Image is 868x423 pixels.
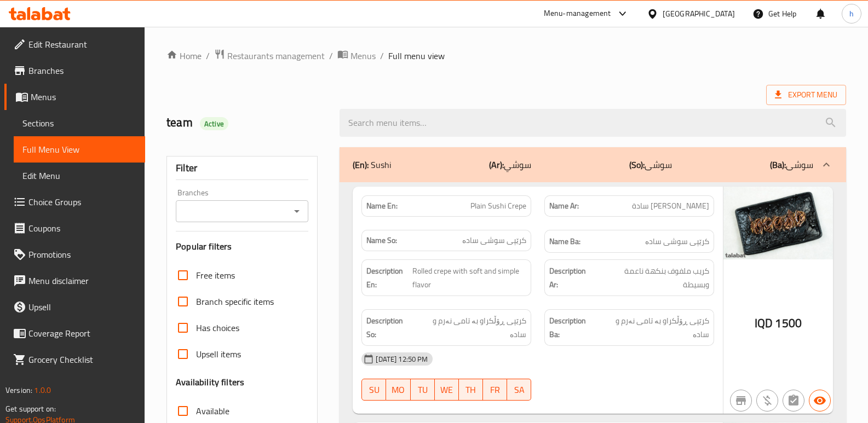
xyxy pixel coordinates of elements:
span: Menus [31,90,136,103]
a: Menu disclaimer [4,268,145,294]
a: Branches [4,57,145,84]
li: / [206,49,210,62]
a: Menus [4,84,145,110]
nav: breadcrumb [166,49,846,63]
span: [PERSON_NAME] سادة [632,200,709,212]
p: سوشى [770,158,813,171]
a: Choice Groups [4,189,145,215]
span: IQD [755,312,773,334]
a: Grocery Checklist [4,346,145,373]
strong: Name En: [366,200,398,212]
span: Available [196,404,229,418]
span: Sections [22,117,136,130]
strong: Description En: [366,264,410,291]
span: Menus [350,49,376,62]
a: Coupons [4,215,145,241]
span: FR [487,382,503,398]
span: Branch specific items [196,295,274,308]
span: Grocery Checklist [28,353,136,366]
p: Sushi [353,158,391,171]
span: کرێپی ڕۆڵکراو بە تامی نەرم و سادە [600,314,709,341]
strong: Name So: [366,235,397,246]
span: Has choices [196,321,239,334]
button: WE [435,379,459,401]
span: کرێپی ڕۆڵکراو بە تامی نەرم و سادە [416,314,526,341]
b: (En): [353,157,369,173]
button: Purchased item [756,390,778,412]
span: Free items [196,269,235,282]
strong: Description Ba: [549,314,597,341]
button: FR [483,379,507,401]
a: Promotions [4,241,145,268]
a: Edit Restaurant [4,31,145,57]
span: Rolled crepe with soft and simple flavor [412,264,526,291]
span: SA [511,382,527,398]
span: Upsell [28,300,136,314]
span: کرێپی سوشى سادە [462,235,526,246]
b: (Ar): [489,157,504,173]
button: SA [507,379,531,401]
b: (Ba): [770,157,786,173]
img: Special_Crepe_Plain_Sushi638952654941113278.jpg [723,187,833,259]
a: Coverage Report [4,320,145,346]
span: [DATE] 12:50 PM [371,354,432,364]
span: Restaurants management [227,49,325,62]
h3: Popular filters [176,240,308,253]
span: Branches [28,64,136,77]
span: Export Menu [775,88,837,102]
span: Full Menu View [22,143,136,156]
button: Not branch specific item [730,390,752,412]
span: Full menu view [388,49,445,62]
h2: team [166,114,326,131]
strong: Description So: [366,314,414,341]
span: Plain Sushi Crepe [470,200,526,212]
span: WE [439,382,455,398]
input: search [340,109,846,137]
h3: Availability filters [176,376,244,389]
button: MO [386,379,410,401]
span: SU [366,382,382,398]
a: Edit Menu [14,163,145,189]
span: Edit Menu [22,169,136,182]
b: (So): [629,157,645,173]
p: سوشي [489,158,531,171]
span: 1500 [775,312,802,334]
button: Not has choices [783,390,804,412]
span: 1.0.0 [34,383,51,397]
button: Available [809,390,831,412]
span: Get support on: [5,402,56,416]
span: Coverage Report [28,327,136,340]
a: Full Menu View [14,136,145,163]
span: كريب ملفوف بنكهة ناعمة وبسيطة [598,264,709,291]
span: Upsell items [196,347,241,361]
span: Version: [5,383,32,397]
div: [GEOGRAPHIC_DATA] [663,8,735,20]
a: Sections [14,110,145,136]
li: / [380,49,384,62]
a: Restaurants management [214,49,325,63]
div: (En): Sushi(Ar):سوشي(So):سوشى(Ba):سوشى [340,147,846,182]
button: SU [361,379,386,401]
button: Open [289,204,304,219]
span: Edit Restaurant [28,38,136,51]
span: Coupons [28,222,136,235]
button: TU [411,379,435,401]
a: Upsell [4,294,145,320]
span: h [849,8,854,20]
strong: Description Ar: [549,264,596,291]
div: Active [200,117,228,130]
strong: Name Ar: [549,200,579,212]
div: Menu-management [544,7,611,20]
span: MO [390,382,406,398]
li: / [329,49,333,62]
button: TH [459,379,483,401]
span: TH [463,382,479,398]
div: Filter [176,157,308,180]
span: کرێپی سوشى سادە [645,235,709,248]
span: Promotions [28,248,136,261]
strong: Name Ba: [549,235,580,248]
span: TU [415,382,430,398]
p: سوشى [629,158,672,171]
a: Home [166,49,202,62]
span: Menu disclaimer [28,274,136,287]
